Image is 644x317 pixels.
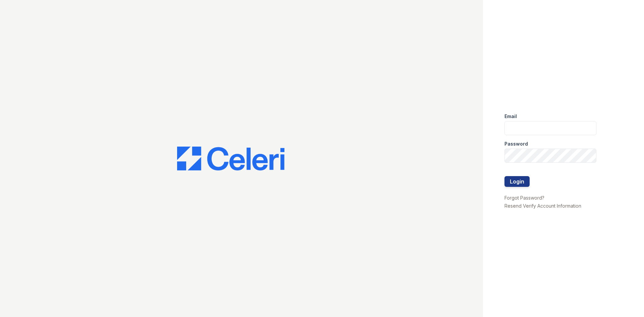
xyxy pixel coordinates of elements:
[504,141,528,147] label: Password
[504,176,530,187] button: Login
[504,203,581,209] a: Resend Verify Account Information
[177,147,284,171] img: CE_Logo_Blue-a8612792a0a2168367f1c8372b55b34899dd931a85d93a1a3d3e32e68fde9ad4.png
[504,113,517,120] label: Email
[504,195,544,201] a: Forgot Password?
